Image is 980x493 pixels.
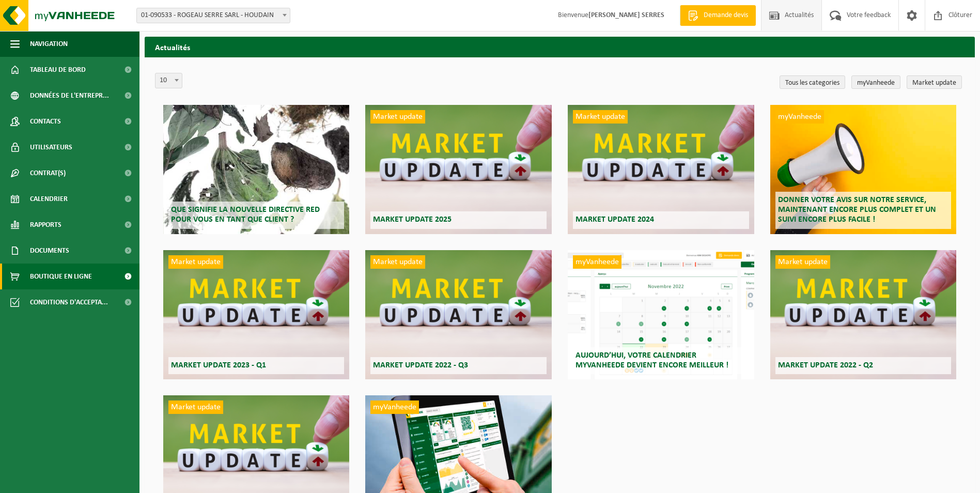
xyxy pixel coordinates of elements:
span: Contrat(s) [30,160,66,186]
span: 01-090533 - ROGEAU SERRE SARL - HOUDAIN [137,8,290,23]
span: myVanheede [775,110,824,124]
span: Boutique en ligne [30,264,92,289]
span: Market update [370,110,425,124]
a: Tous les categories [780,75,845,89]
a: myVanheede Donner votre avis sur notre service, maintenant encore plus complet et un suivi encore... [770,105,956,234]
span: Utilisateurs [30,134,72,160]
span: Market update [775,255,830,269]
a: Que signifie la nouvelle directive RED pour vous en tant que client ? [163,105,349,234]
span: 10 [155,73,182,88]
a: Market update Market update 2022 - Q2 [770,250,956,379]
a: myVanheede [851,75,900,89]
span: Que signifie la nouvelle directive RED pour vous en tant que client ? [171,206,320,224]
a: myVanheede Aujourd’hui, votre calendrier myVanheede devient encore meilleur ! [568,250,754,379]
span: Aujourd’hui, votre calendrier myVanheede devient encore meilleur ! [575,351,728,369]
span: Market update 2023 - Q1 [171,361,266,369]
span: Market update [168,255,223,269]
span: myVanheede [573,255,621,269]
a: Market update Market update 2023 - Q1 [163,250,349,379]
span: Donner votre avis sur notre service, maintenant encore plus complet et un suivi encore plus facile ! [778,196,936,224]
a: Demande devis [680,5,756,26]
span: Données de l'entrepr... [30,83,109,109]
a: Market update Market update 2022 - Q3 [365,250,551,379]
span: Market update 2025 [373,215,452,224]
span: 10 [155,73,182,88]
span: Tableau de bord [30,57,86,83]
span: 01-090533 - ROGEAU SERRE SARL - HOUDAIN [136,8,290,23]
span: Demande devis [701,10,751,21]
a: Market update Market update 2025 [365,105,551,234]
a: Market update Market update 2024 [568,105,754,234]
span: Rapports [30,212,61,238]
span: Navigation [30,31,68,57]
span: Conditions d'accepta... [30,289,108,315]
strong: [PERSON_NAME] SERRES [588,11,664,19]
span: Market update 2022 - Q3 [373,361,468,369]
span: Market update [370,255,425,269]
h2: Actualités [145,37,975,57]
span: Documents [30,238,69,264]
span: Market update 2022 - Q2 [778,361,873,369]
span: Market update [573,110,628,124]
a: Market update [907,75,962,89]
span: Market update 2024 [575,215,654,224]
span: myVanheede [370,400,419,414]
span: Contacts [30,109,61,134]
span: Calendrier [30,186,68,212]
span: Market update [168,400,223,414]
